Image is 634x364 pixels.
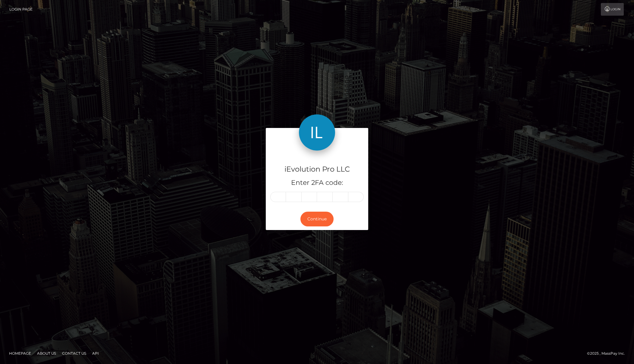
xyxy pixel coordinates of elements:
[587,350,629,357] div: © 2025 , MassPay Inc.
[7,349,33,358] a: Homepage
[270,164,364,175] h4: iEvolution Pro LLC
[601,3,624,16] a: Login
[35,349,58,358] a: About Us
[299,114,335,151] img: iEvolution Pro LLC
[90,349,101,358] a: API
[300,212,334,226] button: Continue
[270,178,364,188] h5: Enter 2FA code:
[60,349,89,358] a: Contact Us
[9,3,33,16] a: Login Page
